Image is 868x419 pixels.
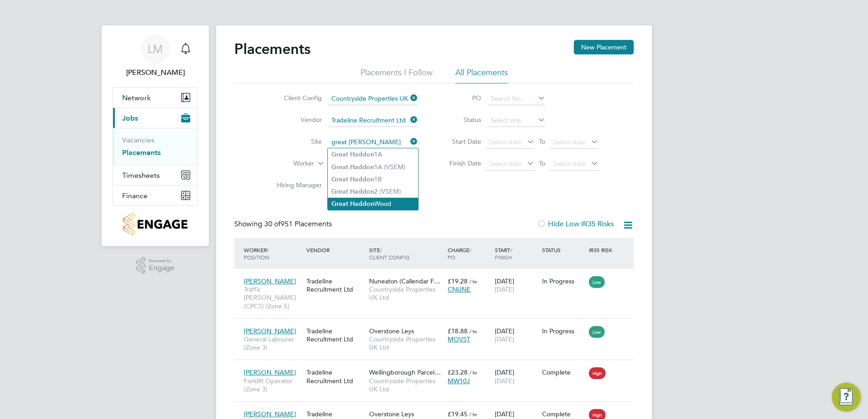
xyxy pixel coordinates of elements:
[542,327,585,335] div: In Progress
[369,377,443,393] span: Countryside Properties UK Ltd
[244,246,269,261] span: / Position
[242,405,634,413] a: [PERSON_NAME]Gate Person (Zone 3)Tradeline Recruitment LtdOverstone LeysCountryside Properties UK...
[469,278,477,285] span: / hr
[242,242,304,265] div: Worker
[270,137,322,146] label: Site
[369,335,443,351] span: Countryside Properties UK Ltd
[331,188,348,195] b: Great
[536,157,548,169] span: To
[350,200,374,208] b: Haddon
[244,335,302,351] span: General Labourer (Zone 3)
[469,369,477,376] span: / hr
[331,200,348,208] b: Great
[360,67,433,83] li: Placements I Follow
[469,411,477,418] span: / hr
[448,285,471,293] span: CNUNE
[537,219,614,229] label: Hide Low IR35 Risks
[234,219,334,229] div: Showing
[264,219,281,229] span: 30 of
[542,410,585,418] div: Complete
[367,242,445,265] div: Site
[448,377,470,385] span: MW10J
[489,160,522,168] span: Select date
[369,368,441,376] span: Wellingborough Parcel…
[328,198,418,210] li: Wood
[553,138,586,146] span: Select date
[536,136,548,147] span: To
[445,242,493,265] div: Charge
[469,328,477,335] span: / hr
[493,364,540,389] div: [DATE]
[304,242,367,258] div: Vendor
[331,175,348,183] b: Great
[440,159,481,167] label: Finish Date
[589,326,605,338] span: Low
[304,364,367,389] div: Tradeline Recruitment Ltd
[122,191,148,200] span: Finance
[448,335,470,343] span: MOVST
[350,188,374,195] b: Haddon
[328,93,418,105] input: Search for...
[123,213,187,235] img: countryside-properties-logo-retina.png
[244,368,296,376] span: [PERSON_NAME]
[440,137,481,146] label: Start Date
[589,276,605,288] span: Low
[493,242,540,265] div: Start
[262,159,314,168] label: Worker
[149,257,174,265] span: Powered by
[102,25,209,246] nav: Main navigation
[244,377,302,393] span: Forklift Operator (Zone 3)
[270,116,322,124] label: Vendor
[589,367,606,379] span: High
[234,40,311,58] h2: Placements
[495,246,512,261] span: / Finish
[495,335,514,343] span: [DATE]
[122,171,160,180] span: Timesheets
[242,272,634,280] a: [PERSON_NAME]Traffic [PERSON_NAME] (CPCS) (Zone 5)Tradeline Recruitment LtdNuneaton (Callendar F…...
[448,277,468,285] span: £19.28
[331,151,348,158] b: Great
[122,148,161,157] a: Placements
[553,160,586,168] span: Select date
[489,138,522,146] span: Select date
[113,108,197,128] button: Jobs
[448,327,468,335] span: £18.88
[328,136,418,149] input: Search for...
[448,246,471,261] span: / PO
[328,148,418,161] li: 1A
[540,242,587,258] div: Status
[587,242,618,258] div: IR35 Risk
[350,151,374,158] b: Haddon
[448,368,468,376] span: £23.28
[113,128,197,165] div: Jobs
[149,264,174,272] span: Engage
[148,43,163,55] span: LM
[244,285,302,310] span: Traffic [PERSON_NAME] (CPCS) (Zone 5)
[244,410,296,418] span: [PERSON_NAME]
[542,277,585,285] div: In Progress
[369,327,414,335] span: Overstone Leys
[304,322,367,348] div: Tradeline Recruitment Ltd
[328,185,418,198] li: 2 (VSEM)
[495,377,514,385] span: [DATE]
[242,322,634,330] a: [PERSON_NAME]General Labourer (Zone 3)Tradeline Recruitment LtdOverstone LeysCountryside Properti...
[328,161,418,173] li: 1A (VSEM)
[369,246,409,261] span: / Client Config
[493,273,540,298] div: [DATE]
[113,165,197,185] button: Timesheets
[244,327,296,335] span: [PERSON_NAME]
[542,368,585,376] div: Complete
[264,219,332,229] span: 951 Placements
[136,257,175,274] a: Powered byEngage
[242,363,634,371] a: [PERSON_NAME]Forklift Operator (Zone 3)Tradeline Recruitment LtdWellingborough Parcel…Countryside...
[122,136,154,144] a: Vacancies
[350,175,374,183] b: Haddon
[270,181,322,189] label: Hiring Manager
[122,93,151,102] span: Network
[113,88,197,107] button: Network
[350,163,374,171] b: Haddon
[270,94,322,102] label: Client Config
[369,277,440,285] span: Nuneaton (Callendar F…
[369,410,414,418] span: Overstone Leys
[832,383,861,412] button: Engage Resource Center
